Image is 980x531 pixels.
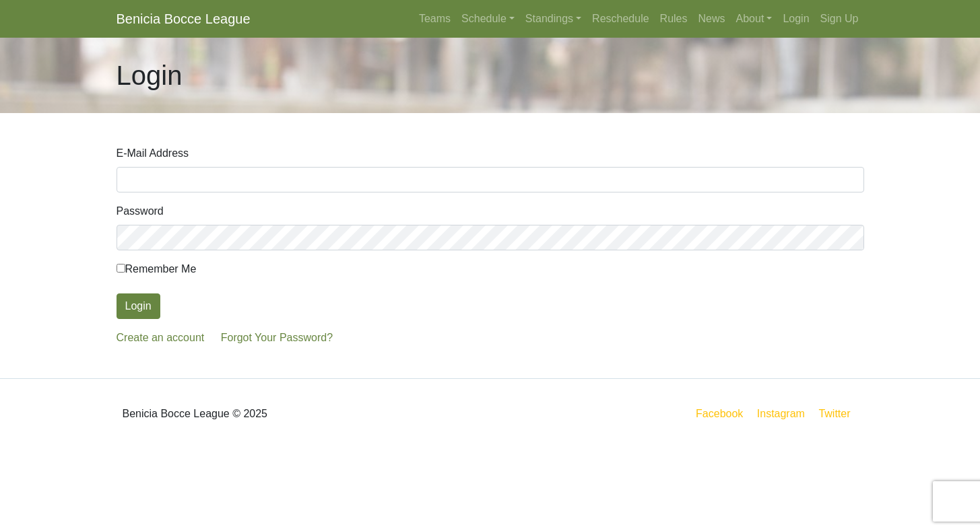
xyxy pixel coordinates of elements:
label: Remember Me [117,261,197,277]
button: Login [117,293,160,319]
a: Instagram [754,405,808,422]
a: Reschedule [587,5,655,32]
a: Benicia Bocce League [117,5,251,32]
a: News [693,5,731,32]
a: About [731,5,778,32]
label: E-Mail Address [117,145,189,162]
a: Rules [655,5,693,32]
label: Password [117,203,164,219]
h1: Login [117,59,183,92]
a: Twitter [816,405,861,422]
div: Benicia Bocce League © 2025 [106,390,490,438]
input: Remember Me [117,264,125,273]
a: Sign Up [815,5,864,32]
a: Create an account [117,332,205,343]
a: Teams [414,5,456,32]
a: Facebook [693,405,746,422]
a: Standings [520,5,587,32]
a: Forgot Your Password? [221,332,333,343]
a: Login [777,5,814,32]
a: Schedule [456,5,520,32]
